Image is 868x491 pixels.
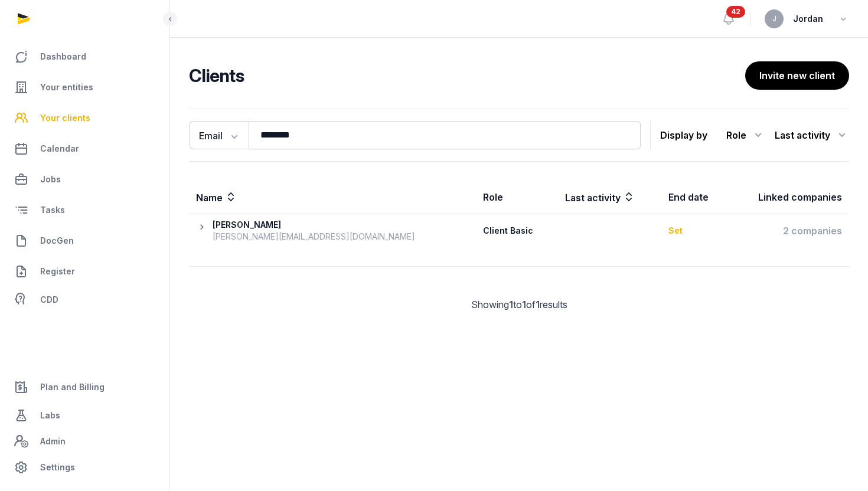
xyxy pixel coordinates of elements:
div: Showing to of results [189,297,849,312]
div: Set [668,225,721,237]
button: Invite new client [745,61,849,90]
th: End date [661,181,728,214]
span: CDD [40,293,58,307]
a: CDD [9,288,160,312]
span: 42 [726,6,745,18]
span: Your entities [40,80,93,94]
span: Labs [40,408,60,423]
a: Labs [9,401,160,430]
a: DocGen [9,227,160,255]
a: Your clients [9,104,160,132]
th: Last activity [558,181,661,214]
th: Linked companies [729,181,849,214]
span: Admin [40,434,66,449]
span: Dashboard [40,50,86,64]
span: Calendar [40,142,79,156]
h2: Clients [189,65,740,86]
a: Dashboard [9,42,160,71]
div: Client Basic [483,225,549,237]
span: Register [40,264,75,279]
span: 1 [509,299,513,310]
div: Role [726,126,765,145]
div: Last activity [775,126,849,145]
span: 1 [536,299,540,310]
a: Tasks [9,196,160,224]
span: Jordan [793,12,823,26]
span: Plan and Billing [40,380,105,394]
span: Jobs [40,172,61,186]
span: J [772,15,776,22]
span: 1 [522,299,526,310]
button: Email [189,121,249,149]
a: Jobs [9,165,160,194]
a: Your entities [9,73,160,102]
span: DocGen [40,234,74,248]
span: Tasks [40,203,65,217]
th: Name [189,181,476,214]
div: [PERSON_NAME] [213,219,415,231]
a: Calendar [9,135,160,163]
span: Your clients [40,111,90,125]
a: Plan and Billing [9,373,160,401]
button: J [765,9,784,28]
th: Role [476,181,558,214]
div: 2 companies [736,224,842,238]
a: Register [9,257,160,286]
p: Display by [660,126,707,145]
div: [PERSON_NAME][EMAIL_ADDRESS][DOMAIN_NAME] [213,231,415,243]
span: Settings [40,460,75,474]
a: Admin [9,430,160,453]
a: Settings [9,453,160,482]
